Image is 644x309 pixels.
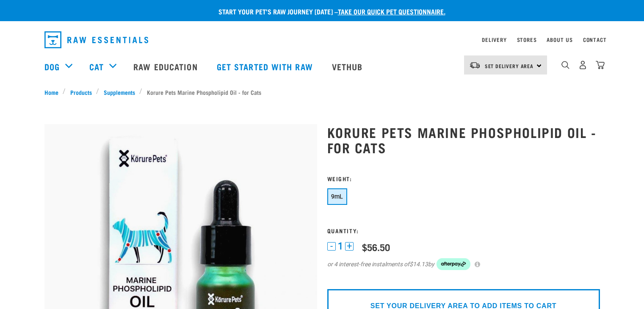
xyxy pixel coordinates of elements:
[323,50,373,83] a: Vethub
[125,50,208,83] a: Raw Education
[469,61,481,69] img: van-moving.png
[437,258,470,270] img: Afterpay
[338,242,343,251] span: 1
[66,88,96,97] a: Products
[327,175,600,182] h3: Weight:
[578,61,587,69] img: user.png
[345,242,354,251] button: +
[482,38,506,41] a: Delivery
[331,193,343,200] span: 9mL
[327,258,600,270] div: or 4 interest-free instalments of by
[561,61,569,69] img: home-icon-1@2x.png
[327,188,347,205] button: 9mL
[99,88,139,97] a: Supplements
[338,9,445,13] a: take our quick pet questionnaire.
[517,38,537,41] a: Stores
[362,242,390,252] div: $56.50
[327,124,600,155] h1: Korure Pets Marine Phospholipid Oil - for Cats
[89,60,104,73] a: Cat
[44,88,600,97] nav: breadcrumbs
[547,38,572,41] a: About Us
[596,61,605,69] img: home-icon@2x.png
[327,227,600,234] h3: Quantity:
[409,260,428,269] span: $14.13
[38,28,607,52] nav: dropdown navigation
[485,64,534,67] span: Set Delivery Area
[44,60,60,73] a: Dog
[583,38,607,41] a: Contact
[44,31,148,48] img: Raw Essentials Logo
[327,242,336,251] button: -
[44,88,63,97] a: Home
[208,50,323,83] a: Get started with Raw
